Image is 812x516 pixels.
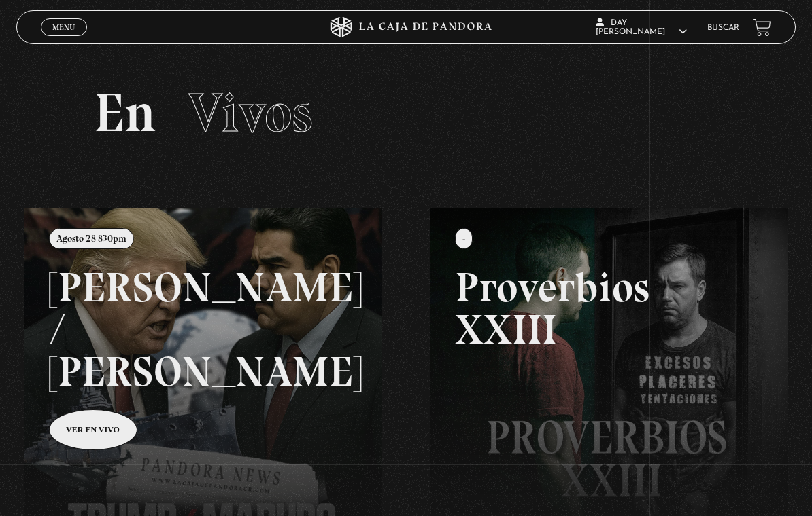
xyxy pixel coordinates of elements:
[596,19,687,36] span: Day [PERSON_NAME]
[48,35,80,44] span: Cerrar
[52,23,75,31] span: Menu
[707,24,739,32] a: Buscar
[188,80,313,145] span: Vivos
[753,18,771,37] a: View your shopping cart
[94,86,717,140] h2: En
